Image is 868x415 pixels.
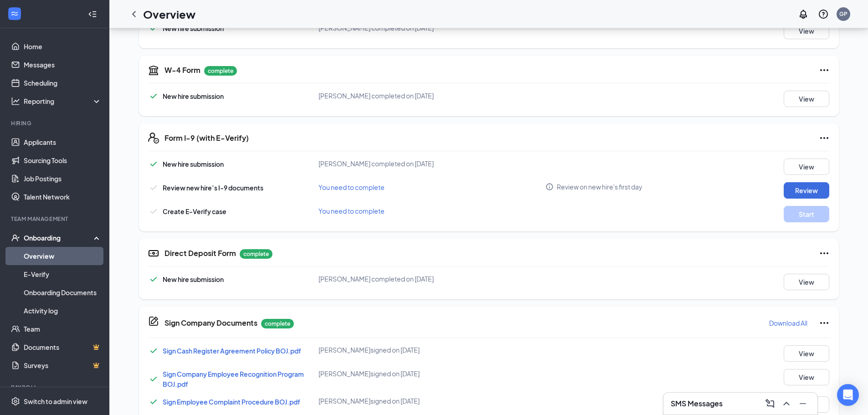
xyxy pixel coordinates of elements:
div: Payroll [11,384,100,391]
span: You need to complete [318,207,385,215]
svg: FormI9EVerifyIcon [148,133,159,143]
a: Home [24,37,102,56]
a: DocumentsCrown [24,338,102,356]
a: SurveysCrown [24,356,102,374]
p: complete [240,249,272,259]
svg: Analysis [11,97,20,106]
button: View [784,274,829,290]
svg: Minimize [797,398,808,409]
button: View [784,23,829,39]
a: Messages [24,56,102,74]
svg: Checkmark [148,159,159,169]
a: Talent Network [24,188,102,206]
p: complete [204,66,237,76]
svg: Checkmark [148,274,159,285]
span: [PERSON_NAME] completed on [DATE] [318,92,434,100]
p: complete [261,319,294,328]
a: Sign Cash Register Agreement Policy BOJ.pdf [163,347,301,355]
a: E-Verify [24,265,102,283]
span: Create E-Verify case [163,207,226,215]
div: Reporting [24,97,102,106]
div: GP [839,10,847,18]
button: Minimize [796,396,810,411]
svg: Ellipses [819,65,830,76]
svg: Ellipses [819,248,830,259]
svg: Checkmark [148,396,159,407]
svg: Ellipses [819,318,830,328]
span: You need to complete [318,183,385,191]
svg: Collapse [88,10,97,19]
div: Onboarding [24,233,94,242]
h5: Form I-9 (with E-Verify) [164,133,249,143]
svg: ComposeMessage [765,398,776,409]
svg: ChevronUp [781,398,792,409]
a: Applicants [24,133,102,151]
button: View [784,369,829,385]
button: ChevronUp [779,396,794,411]
a: Sign Employee Complaint Procedure BOJ.pdf [163,398,300,406]
div: Hiring [11,119,100,127]
span: New hire submission [163,24,224,32]
div: [PERSON_NAME] signed on [DATE] [318,369,546,378]
svg: Checkmark [148,91,159,102]
svg: Checkmark [148,345,159,356]
h5: Direct Deposit Form [164,248,236,258]
svg: WorkstreamLogo [10,9,19,18]
svg: Notifications [798,9,809,20]
button: View [784,91,829,107]
span: Review on new hire's first day [557,182,642,191]
svg: Checkmark [148,206,159,217]
div: Team Management [11,215,100,223]
div: Switch to admin view [24,397,87,406]
svg: Checkmark [148,23,159,34]
div: Open Intercom Messenger [837,384,859,406]
a: Sign Company Employee Recognition Program BOJ.pdf [163,370,304,388]
svg: Info [545,183,554,191]
a: Team [24,320,102,338]
svg: UserCheck [11,233,20,242]
svg: CompanyDocumentIcon [148,316,159,327]
h5: W-4 Form [164,65,200,75]
svg: TaxGovernmentIcon [148,65,159,76]
button: Start [784,206,829,222]
svg: ChevronLeft [128,9,139,20]
span: [PERSON_NAME] completed on [DATE] [318,275,434,283]
svg: DirectDepositIcon [148,248,159,259]
h1: Overview [143,6,195,22]
a: Overview [24,247,102,265]
svg: QuestionInfo [818,9,829,20]
button: ComposeMessage [763,396,777,411]
a: Job Postings [24,169,102,188]
a: Activity log [24,302,102,320]
h5: Sign Company Documents [164,318,257,328]
svg: Checkmark [148,182,159,193]
svg: Settings [11,397,20,406]
svg: Checkmark [148,374,159,384]
button: View [784,159,829,175]
span: Review new hire’s I-9 documents [163,184,263,192]
span: New hire submission [163,275,224,283]
div: [PERSON_NAME] signed on [DATE] [318,396,546,405]
span: New hire submission [163,92,224,100]
p: Download All [769,318,807,328]
a: Scheduling [24,74,102,92]
a: Onboarding Documents [24,283,102,302]
span: [PERSON_NAME] completed on [DATE] [318,159,434,168]
button: Review [784,182,829,199]
button: View [784,345,829,362]
h3: SMS Messages [671,399,723,409]
a: Sourcing Tools [24,151,102,169]
span: New hire submission [163,160,224,168]
button: Download All [769,316,808,330]
div: [PERSON_NAME] signed on [DATE] [318,345,546,354]
svg: Ellipses [819,133,830,143]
